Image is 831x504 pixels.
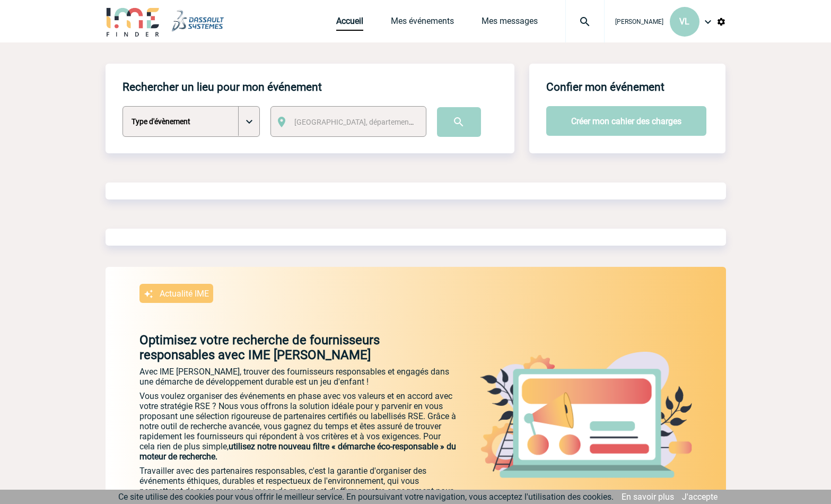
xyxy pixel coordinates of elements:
img: IME-Finder [106,6,161,37]
h4: Confier mon événement [546,81,664,93]
input: Submit [437,107,481,137]
p: Avec IME [PERSON_NAME], trouver des fournisseurs responsables et engagés dans une démarche de dév... [139,367,458,387]
button: Créer mon cahier des charges [546,106,706,136]
a: Accueil [336,16,363,31]
a: En savoir plus [622,492,674,502]
span: utilisez notre nouveau filtre « démarche éco-responsable » du moteur de recherche. [139,441,456,462]
span: VL [679,16,689,27]
a: Mes messages [482,16,538,31]
p: Actualité IME [160,289,209,299]
p: Vous voulez organiser des événements en phase avec vos valeurs et en accord avec votre stratégie ... [139,391,458,462]
a: J'accepte [682,492,718,502]
a: Mes événements [391,16,454,31]
span: [PERSON_NAME] [615,18,663,25]
p: Optimisez votre recherche de fournisseurs responsables avec IME [PERSON_NAME] [106,333,458,362]
span: [GEOGRAPHIC_DATA], département, région... [294,118,442,126]
img: actu.png [480,352,692,478]
span: Ce site utilise des cookies pour vous offrir le meilleur service. En poursuivant votre navigation... [118,492,614,502]
h4: Rechercher un lieu pour mon événement [123,81,322,93]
